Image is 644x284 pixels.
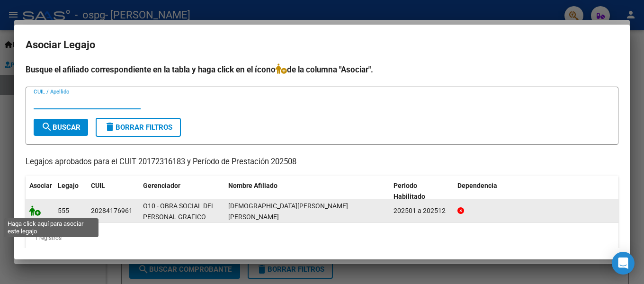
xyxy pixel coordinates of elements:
[26,63,618,76] h4: Busque el afiliado correspondiente en la tabla y haga click en el ícono de la columna "Asociar".
[143,182,180,189] span: Gerenciador
[41,123,80,132] span: Buscar
[104,121,116,133] mat-icon: delete
[26,156,618,168] p: Legajos aprobados para el CUIT 20172316183 y Período de Prestación 202508
[228,182,277,189] span: Nombre Afiliado
[58,182,79,189] span: Legajo
[34,119,88,136] button: Buscar
[228,202,348,221] span: JUAREZ FERNANDO GABRIEL
[96,118,181,137] button: Borrar Filtros
[612,252,635,275] div: Open Intercom Messenger
[394,205,450,216] div: 202501 a 202512
[224,176,390,207] datatable-header-cell: Nombre Afiliado
[26,226,618,250] div: 1 registros
[91,182,105,189] span: CUIL
[143,202,215,221] span: O10 - OBRA SOCIAL DEL PERSONAL GRAFICO
[29,182,52,189] span: Asociar
[139,176,224,207] datatable-header-cell: Gerenciador
[104,123,172,132] span: Borrar Filtros
[54,176,87,207] datatable-header-cell: Legajo
[457,182,497,189] span: Dependencia
[390,176,454,207] datatable-header-cell: Periodo Habilitado
[394,182,425,200] span: Periodo Habilitado
[87,176,139,207] datatable-header-cell: CUIL
[41,121,53,133] mat-icon: search
[58,207,69,214] span: 555
[91,205,133,216] div: 20284176961
[454,176,619,207] datatable-header-cell: Dependencia
[26,176,54,207] datatable-header-cell: Asociar
[26,36,618,54] h2: Asociar Legajo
